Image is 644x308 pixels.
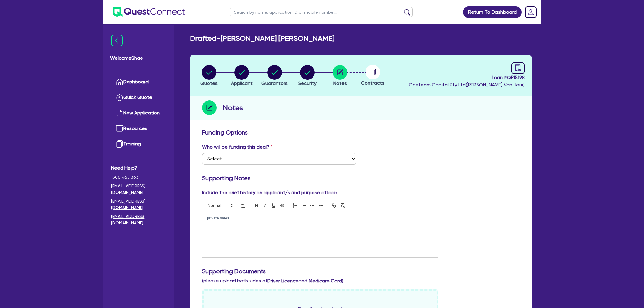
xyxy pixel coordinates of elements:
b: Medicare Card [309,278,342,284]
a: Return To Dashboard [463,6,522,18]
button: Quotes [200,65,218,87]
a: Resources [111,121,166,136]
span: Loan # QF15198 [409,74,525,81]
span: Oneteam Capital Pty Ltd ( [PERSON_NAME] Van Jour ) [409,82,525,88]
label: Include the brief history on applicant/s and purpose of loan: [202,189,338,196]
img: training [116,140,123,148]
a: Dashboard [111,74,166,90]
h3: Funding Options [202,129,520,136]
span: Welcome Shae [110,54,167,62]
img: quest-connect-logo-blue [113,7,185,17]
img: quick-quote [116,94,123,101]
h2: Notes [223,102,243,113]
button: Notes [332,65,348,87]
span: Contracts [361,80,384,86]
label: Who will be funding this deal? [202,143,272,151]
span: Security [298,80,317,86]
img: step-icon [202,100,217,115]
h2: Drafted - [PERSON_NAME] [PERSON_NAME] [190,34,334,43]
img: resources [116,125,123,132]
a: [EMAIL_ADDRESS][DOMAIN_NAME] [111,213,166,226]
a: Dropdown toggle [523,4,539,20]
button: Security [298,65,317,87]
b: Driver Licence [267,278,299,284]
span: Notes [333,80,347,86]
a: [EMAIL_ADDRESS][DOMAIN_NAME] [111,198,166,211]
a: audit [511,62,525,74]
a: New Application [111,105,166,121]
span: (please upload both sides of and ) [202,278,343,284]
button: Guarantors [261,65,288,87]
h3: Supporting Notes [202,174,520,182]
a: Training [111,136,166,152]
span: audit [515,64,521,71]
h3: Supporting Documents [202,268,520,275]
img: new-application [116,109,123,117]
button: Applicant [231,65,253,87]
span: Applicant [231,80,253,86]
a: [EMAIL_ADDRESS][DOMAIN_NAME] [111,183,166,196]
span: Guarantors [261,80,288,86]
span: Need Help? [111,164,166,172]
img: icon-menu-close [111,35,123,46]
a: Quick Quote [111,90,166,105]
span: Quotes [200,80,218,86]
p: private sales. [207,215,433,221]
input: Search by name, application ID or mobile number... [230,7,413,17]
span: 1300 465 363 [111,174,166,180]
